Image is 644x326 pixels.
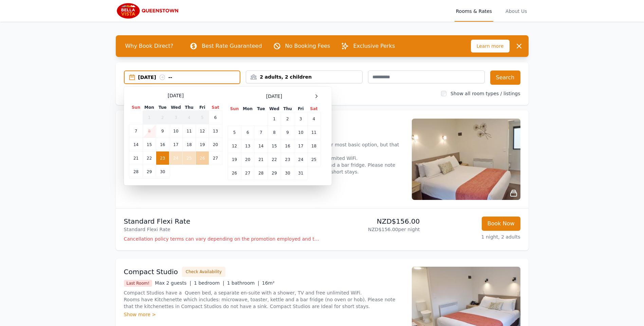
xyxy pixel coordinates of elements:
td: 9 [281,126,294,139]
td: 2 [156,111,169,124]
td: 27 [209,151,222,165]
td: 12 [228,139,241,153]
td: 26 [228,166,241,180]
div: 2 adults, 2 children [246,74,362,80]
td: 7 [254,126,268,139]
button: Check Availability [182,267,225,277]
td: 14 [129,138,143,151]
td: 24 [169,151,182,165]
td: 6 [241,126,254,139]
td: 4 [307,112,320,126]
td: 11 [183,124,196,138]
td: 28 [254,166,268,180]
td: 30 [281,166,294,180]
span: 1 bedroom | [194,280,224,286]
th: Tue [254,106,268,112]
th: Sat [307,106,320,112]
span: Learn more [471,40,510,53]
td: 1 [268,112,281,126]
span: Max 2 guests | [155,280,191,286]
td: 27 [241,166,254,180]
td: 9 [156,124,169,138]
p: NZD$156.00 [325,217,420,226]
label: Show all room types / listings [450,91,520,96]
td: 22 [268,153,281,166]
td: 1 [143,111,156,124]
td: 24 [294,153,307,166]
td: 20 [209,138,222,151]
span: Last Room! [124,280,152,287]
td: 17 [169,138,182,151]
td: 23 [156,151,169,165]
td: 5 [228,126,241,139]
td: 15 [143,138,156,151]
p: No Booking Fees [285,42,330,50]
td: 19 [228,153,241,166]
th: Thu [281,106,294,112]
td: 20 [241,153,254,166]
td: 3 [294,112,307,126]
td: 25 [183,151,196,165]
td: 11 [307,126,320,139]
td: 18 [307,139,320,153]
td: 13 [209,124,222,138]
td: 23 [281,153,294,166]
td: 8 [268,126,281,139]
td: 28 [129,165,143,179]
span: [DATE] [266,93,282,100]
td: 3 [169,111,182,124]
th: Fri [294,106,307,112]
td: 5 [196,111,209,124]
td: 10 [294,126,307,139]
button: Search [490,70,520,85]
td: 19 [196,138,209,151]
th: Fri [196,104,209,111]
th: Wed [169,104,182,111]
td: 26 [196,151,209,165]
td: 16 [281,139,294,153]
p: NZD$156.00 per night [325,226,420,233]
td: 30 [156,165,169,179]
th: Mon [241,106,254,112]
td: 10 [169,124,182,138]
td: 4 [183,111,196,124]
p: Standard Flexi Rate [124,226,319,233]
td: 7 [129,124,143,138]
td: 8 [143,124,156,138]
td: 29 [143,165,156,179]
th: Sat [209,104,222,111]
span: 1 bathroom | [227,280,259,286]
div: Show more > [124,311,404,318]
td: 21 [129,151,143,165]
td: 31 [294,166,307,180]
p: Exclusive Perks [353,42,395,50]
td: 16 [156,138,169,151]
td: 15 [268,139,281,153]
td: 18 [183,138,196,151]
td: 13 [241,139,254,153]
span: 16m² [262,280,275,286]
img: Bella Vista Queenstown [116,3,181,19]
td: 25 [307,153,320,166]
td: 12 [196,124,209,138]
td: 29 [268,166,281,180]
td: 17 [294,139,307,153]
p: Best Rate Guaranteed [202,42,262,50]
button: Book Now [482,217,520,231]
td: 14 [254,139,268,153]
th: Sun [129,104,143,111]
td: 21 [254,153,268,166]
th: Wed [268,106,281,112]
td: 2 [281,112,294,126]
td: 6 [209,111,222,124]
th: Thu [183,104,196,111]
p: 1 night, 2 adults [425,233,520,240]
th: Sun [228,106,241,112]
span: [DATE] [168,92,184,99]
th: Tue [156,104,169,111]
td: 22 [143,151,156,165]
th: Mon [143,104,156,111]
div: [DATE] -- [138,74,240,81]
p: Standard Flexi Rate [124,217,319,226]
span: Why Book Direct? [120,39,179,53]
